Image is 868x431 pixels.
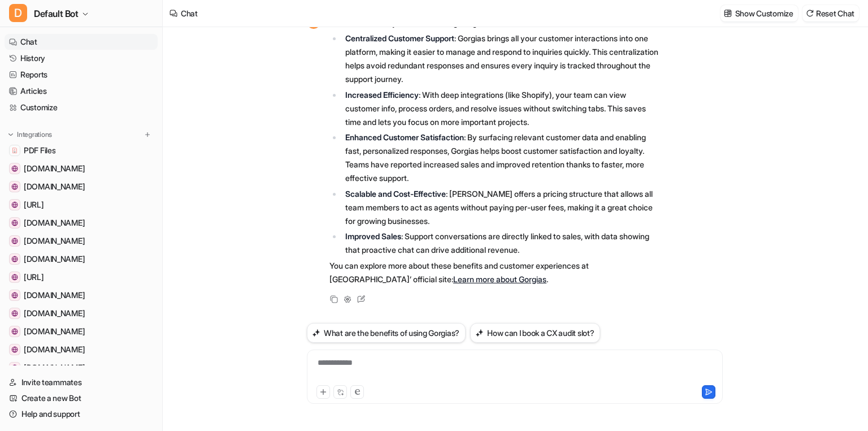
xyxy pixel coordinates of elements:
img: dashboard.eesel.ai [11,201,18,208]
img: www.example.com [11,346,18,353]
img: reset [806,9,814,18]
strong: Enhanced Customer Satisfaction [345,132,464,142]
p: : [PERSON_NAME] offers a pricing structure that allows all team members to act as agents without ... [345,187,660,228]
button: Reset Chat [802,5,859,21]
img: gorgiasio.webflow.io [11,165,18,172]
a: dashboard.eesel.ai[URL] [5,197,158,213]
a: amplitude.com[DOMAIN_NAME] [5,215,158,231]
img: faq.heartandsoil.co [11,364,18,371]
span: D [9,4,27,22]
a: Help and support [5,406,158,422]
a: gorgiasio.webflow.io[DOMAIN_NAME] [5,161,158,176]
img: mail.google.com [11,292,18,299]
a: History [5,50,158,66]
a: Invite teammates [5,374,158,390]
p: Show Customize [735,7,793,19]
span: [DOMAIN_NAME] [24,181,85,192]
span: Default Bot [34,6,79,21]
span: [DOMAIN_NAME] [24,163,85,174]
strong: Improved Sales [345,231,401,241]
span: [URL] [24,271,44,283]
img: www.figma.com [11,256,18,262]
p: : With deep integrations (like Shopify), your team can view customer info, process orders, and re... [345,88,660,129]
p: You can explore more about these benefits and customer experiences at [GEOGRAPHIC_DATA]’ official... [329,259,660,286]
a: meet.google.com[DOMAIN_NAME] [5,324,158,339]
span: [URL] [24,199,44,210]
span: [DOMAIN_NAME] [24,362,85,373]
button: Show Customize [721,5,798,21]
button: Integrations [5,129,55,140]
button: How can I book a CX audit slot? [470,323,600,343]
a: PDF FilesPDF Files [5,143,158,158]
p: : By surfacing relevant customer data and enabling fast, personalized responses, Gorgias helps bo... [345,131,660,185]
img: github.com [11,310,18,317]
span: [DOMAIN_NAME] [24,290,85,301]
a: Learn more about Gorgias [453,274,546,284]
img: PDF Files [11,147,18,154]
img: expand menu [7,131,15,139]
span: [DOMAIN_NAME] [24,344,85,355]
a: www.figma.com[DOMAIN_NAME] [5,251,158,267]
img: menu_add.svg [144,131,151,139]
a: Articles [5,83,158,99]
strong: Centralized Customer Support [345,33,454,43]
span: [DOMAIN_NAME] [24,308,85,319]
a: chatgpt.com[DOMAIN_NAME] [5,233,158,249]
a: mail.google.com[DOMAIN_NAME] [5,287,158,303]
p: Integrations [17,130,52,139]
a: www.atlassian.com[DOMAIN_NAME] [5,179,158,195]
img: customize [724,9,732,18]
a: www.example.com[DOMAIN_NAME] [5,342,158,357]
span: [DOMAIN_NAME] [24,235,85,247]
a: Create a new Bot [5,390,158,406]
a: www.eesel.ai[URL] [5,269,158,285]
a: Customize [5,100,158,115]
a: Reports [5,67,158,83]
p: : Gorgias brings all your customer interactions into one platform, making it easier to manage and... [345,32,660,86]
div: Chat [181,7,198,19]
img: amplitude.com [11,219,18,226]
img: meet.google.com [11,328,18,335]
strong: Scalable and Cost-Effective [345,189,446,199]
a: Chat [5,34,158,50]
img: www.atlassian.com [11,183,18,190]
img: www.eesel.ai [11,274,18,281]
a: faq.heartandsoil.co[DOMAIN_NAME] [5,360,158,376]
strong: Increased Efficiency [345,90,419,100]
span: PDF Files [24,145,55,156]
img: chatgpt.com [11,238,18,244]
span: [DOMAIN_NAME] [24,217,85,229]
span: [DOMAIN_NAME] [24,253,85,265]
button: What are the benefits of using Gorgias? [307,323,466,343]
p: : Support conversations are directly linked to sales, with data showing that proactive chat can d... [345,230,660,257]
span: [DOMAIN_NAME] [24,326,85,337]
a: github.com[DOMAIN_NAME] [5,305,158,321]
